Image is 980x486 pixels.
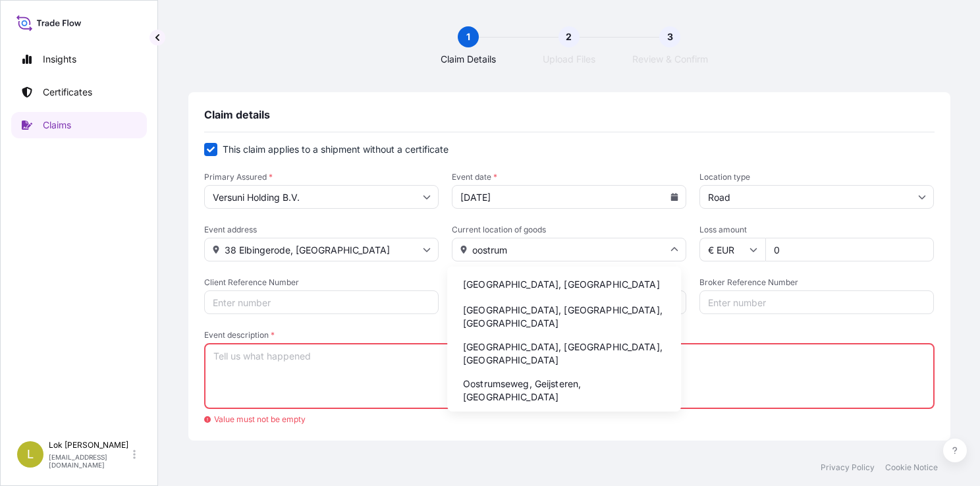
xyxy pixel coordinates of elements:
[821,462,875,473] a: Privacy Policy
[699,277,934,288] span: Broker Reference Number
[204,172,439,182] span: Primary Assured
[452,238,686,261] input: Where are the goods currently?
[452,337,676,371] li: [GEOGRAPHIC_DATA], [GEOGRAPHIC_DATA], [GEOGRAPHIC_DATA]
[452,373,676,408] li: Oostrumseweg, Geijsteren, [GEOGRAPHIC_DATA]
[43,119,71,132] p: Claims
[699,290,934,314] input: Enter number
[452,225,686,235] span: Current location of goods
[11,112,147,138] a: Claims
[566,30,572,43] span: 2
[699,172,934,182] span: Location type
[543,53,595,66] span: Upload Files
[43,53,76,66] p: Insights
[11,46,147,72] a: Insights
[204,414,935,425] span: Value must not be empty
[49,440,130,450] p: Lok [PERSON_NAME]
[204,330,935,340] span: Event description
[885,462,938,473] a: Cookie Notice
[43,86,92,99] p: Certificates
[632,53,708,66] span: Review & Confirm
[204,238,439,261] input: Where did it happen?
[452,300,676,334] li: [GEOGRAPHIC_DATA], [GEOGRAPHIC_DATA], [GEOGRAPHIC_DATA]
[667,30,673,43] span: 3
[223,143,449,156] p: This claim applies to a shipment without a certificate
[452,172,686,182] span: Event date
[452,272,676,297] li: [GEOGRAPHIC_DATA], [GEOGRAPHIC_DATA]
[204,225,439,235] span: Event address
[699,185,934,209] input: Select...
[49,453,130,469] p: [EMAIL_ADDRESS][DOMAIN_NAME]
[699,225,934,235] span: Loss amount
[204,185,439,209] input: Select Primary Assured...
[27,448,34,461] span: L
[204,277,439,288] span: Client Reference Number
[11,79,147,105] a: Certificates
[452,410,676,445] li: [GEOGRAPHIC_DATA], [GEOGRAPHIC_DATA], [GEOGRAPHIC_DATA]
[204,108,270,121] span: Claim details
[204,290,439,314] input: Enter number
[452,185,686,209] input: mm/dd/yyyy
[466,30,470,43] span: 1
[441,53,496,66] span: Claim Details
